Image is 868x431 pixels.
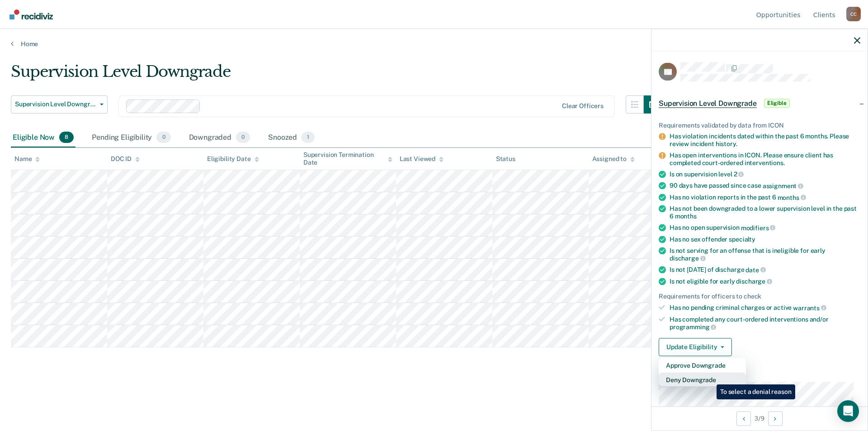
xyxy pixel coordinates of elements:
img: Recidiviz [9,9,53,19]
span: date [745,266,765,273]
div: Status [496,155,515,163]
span: months [675,213,697,220]
div: Is not eligible for early [670,277,860,285]
div: Downgraded [187,128,252,148]
span: Supervision Level Downgrade [15,100,96,108]
div: Supervision Level Downgrade [11,62,662,88]
span: 0 [236,132,250,143]
span: warrants [793,304,826,311]
div: 90 days have passed since case [670,182,860,190]
div: Eligible Now [11,128,75,148]
div: Snoozed [266,128,316,148]
div: Clear officers [562,102,604,110]
span: 2 [734,171,744,178]
div: Has no open supervision [670,223,860,232]
button: Next Opportunity [768,411,783,426]
div: Has open interventions in ICON. Please ensure client has completed court-ordered interventions. [670,151,860,166]
div: Has no violation reports in the past 6 [670,193,860,201]
div: Has completed any court-ordered interventions and/or [670,315,860,331]
span: 8 [59,132,74,143]
div: Is not [DATE] of discharge [670,265,860,274]
div: Eligibility Date [207,155,259,163]
div: Last Viewed [400,155,443,163]
div: Pending Eligibility [90,128,172,148]
div: Has no sex offender [670,235,860,243]
a: Home [11,40,857,48]
button: Previous Opportunity [736,411,751,426]
span: 0 [156,132,170,143]
span: months [778,194,806,201]
dt: Supervision [659,370,860,378]
div: 3 / 9 [651,406,868,430]
div: DOC ID [111,155,140,163]
button: Approve Downgrade [659,358,746,372]
div: Requirements for officers to check [659,293,860,300]
span: discharge [670,255,706,262]
button: Update Eligibility [659,338,732,356]
button: Profile dropdown button [846,7,861,21]
div: Supervision Level DowngradeEligible [651,89,868,118]
div: Has not been downgraded to a lower supervision level in the past 6 [670,205,860,220]
div: Is on supervision level [670,170,860,178]
span: modifiers [741,224,776,231]
span: discharge [736,278,772,285]
div: Assigned to [592,155,635,163]
div: Supervision Termination Date [303,151,392,166]
div: Dropdown Menu [659,358,746,387]
span: Supervision Level Downgrade [659,99,757,108]
div: Open Intercom Messenger [837,400,859,422]
span: specialty [729,235,755,242]
div: Has violation incidents dated within the past 6 months. Please review incident history. [670,133,860,148]
span: programming [670,323,716,331]
span: 1 [302,132,315,143]
div: Requirements validated by data from ICON [659,121,860,129]
button: Deny Downgrade [659,372,746,387]
div: Is not serving for an offense that is ineligible for early [670,246,860,262]
span: assignment [763,182,803,189]
div: Name [14,155,40,163]
div: C C [846,7,861,21]
span: Eligible [764,99,790,108]
div: Has no pending criminal charges or active [670,303,860,312]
